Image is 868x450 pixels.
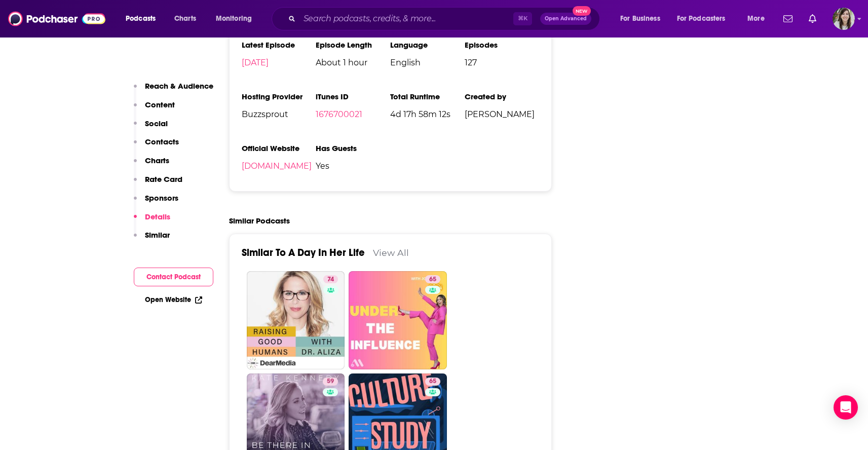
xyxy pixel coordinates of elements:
[242,161,312,171] a: [DOMAIN_NAME]
[8,9,105,28] img: Podchaser - Follow, Share and Rate Podcasts
[134,174,182,193] button: Rate Card
[513,12,532,25] span: ⌘ K
[242,92,316,101] h3: Hosting Provider
[134,212,170,231] button: Details
[327,275,334,285] span: 74
[281,7,610,30] div: Search podcasts, credits, & more...
[134,137,179,156] button: Contacts
[465,92,539,101] h3: Created by
[168,11,202,27] a: Charts
[740,11,777,27] button: open menu
[677,12,726,26] span: For Podcasters
[349,271,447,369] a: 65
[145,156,169,165] p: Charts
[145,100,175,109] p: Content
[316,143,390,153] h3: Has Guests
[174,12,196,26] span: Charts
[145,295,202,304] a: Open Website
[429,377,436,387] span: 65
[134,230,170,249] button: Similar
[373,247,409,258] a: View All
[134,268,213,286] button: Contact Podcast
[134,100,175,119] button: Content
[540,13,591,25] button: Open AdvancedNew
[209,11,265,27] button: open menu
[316,161,390,171] span: Yes
[833,8,855,30] img: User Profile
[573,6,591,16] span: New
[145,81,213,91] p: Reach & Audience
[390,92,465,101] h3: Total Runtime
[613,11,673,27] button: open menu
[247,271,345,369] a: 74
[425,378,440,386] a: 65
[465,58,539,67] span: 127
[670,11,740,27] button: open menu
[620,12,660,26] span: For Business
[465,40,539,50] h3: Episodes
[145,137,179,146] p: Contacts
[145,212,170,221] p: Details
[145,174,182,184] p: Rate Card
[390,40,465,50] h3: Language
[327,377,334,387] span: 59
[299,11,513,27] input: Search podcasts, credits, & more...
[134,156,169,174] button: Charts
[390,109,465,119] span: 4d 17h 58m 12s
[316,92,390,101] h3: iTunes ID
[390,58,465,67] span: English
[229,216,290,226] h2: Similar Podcasts
[316,109,362,119] a: 1676700021
[216,12,252,26] span: Monitoring
[833,8,855,30] span: Logged in as devinandrade
[545,16,587,21] span: Open Advanced
[145,193,178,203] p: Sponsors
[145,119,168,128] p: Social
[242,109,316,119] span: Buzzsprout
[242,40,316,50] h3: Latest Episode
[119,11,169,27] button: open menu
[805,10,820,27] a: Show notifications dropdown
[425,275,440,283] a: 65
[465,109,539,119] span: [PERSON_NAME]
[134,81,213,100] button: Reach & Audience
[834,395,858,420] div: Open Intercom Messenger
[316,40,390,50] h3: Episode Length
[134,193,178,212] button: Sponsors
[134,119,168,137] button: Social
[126,12,156,26] span: Podcasts
[429,275,436,285] span: 65
[323,378,338,386] a: 59
[747,12,765,26] span: More
[323,275,338,283] a: 74
[779,10,797,27] a: Show notifications dropdown
[316,58,390,67] span: About 1 hour
[242,246,365,259] a: Similar To A Day In Her Life
[833,8,855,30] button: Show profile menu
[242,58,269,67] a: [DATE]
[242,143,316,153] h3: Official Website
[145,230,170,240] p: Similar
